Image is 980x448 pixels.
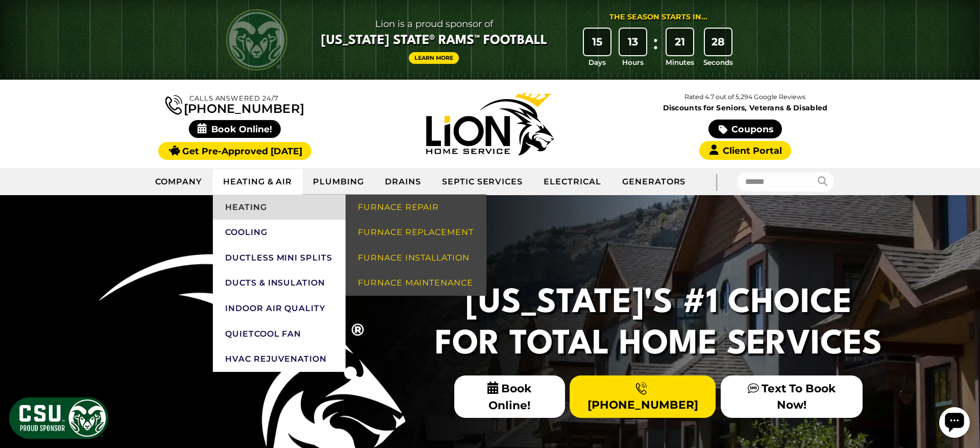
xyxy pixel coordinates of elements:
[696,168,737,195] div: |
[346,195,486,220] a: Furnace Repair
[620,104,871,111] span: Discounts for Seniors, Veterans & Disabled
[703,57,733,67] span: Seconds
[213,245,346,271] a: Ductless Mini Splits
[213,195,346,220] a: Heating
[426,93,554,155] img: Lion Home Service
[213,321,346,347] a: QuietCool Fan
[346,220,486,245] a: Furnace Replacement
[454,375,565,418] span: Book Online!
[346,245,486,271] a: Furnace Installation
[584,29,610,55] div: 15
[666,57,694,67] span: Minutes
[667,29,693,55] div: 21
[620,29,646,55] div: 13
[375,169,432,195] a: Drains
[612,169,696,195] a: Generators
[303,169,375,195] a: Plumbing
[145,169,213,195] a: Company
[409,52,459,64] a: Learn More
[321,32,547,50] span: [US_STATE] State® Rams™ Football
[226,9,287,70] img: CSU Rams logo
[321,16,547,32] span: Lion is a proud sponsor of
[158,142,311,160] a: Get Pre-Approved [DATE]
[165,93,304,115] a: [PHONE_NUMBER]
[432,169,533,195] a: Septic Services
[4,4,35,35] div: Open chat widget
[429,283,888,365] h2: [US_STATE]'s #1 Choice For Total Home Services
[705,29,731,55] div: 28
[622,57,644,67] span: Hours
[651,29,661,68] div: :
[189,120,281,138] span: Book Online!
[699,141,791,160] a: Client Portal
[609,12,707,23] div: The Season Starts in...
[213,169,303,195] a: Heating & Air
[213,296,346,321] a: Indoor Air Quality
[213,270,346,296] a: Ducts & Insulation
[8,396,110,440] img: CSU Sponsor Badge
[570,375,716,417] a: [PHONE_NUMBER]
[721,375,863,417] a: Text To Book Now!
[346,270,486,296] a: Furnace Maintenance
[708,120,782,138] a: Coupons
[213,220,346,245] a: Cooling
[618,91,873,103] p: Rated 4.7 out of 5,294 Google Reviews
[213,346,346,372] a: HVAC Rejuvenation
[533,169,612,195] a: Electrical
[589,57,606,67] span: Days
